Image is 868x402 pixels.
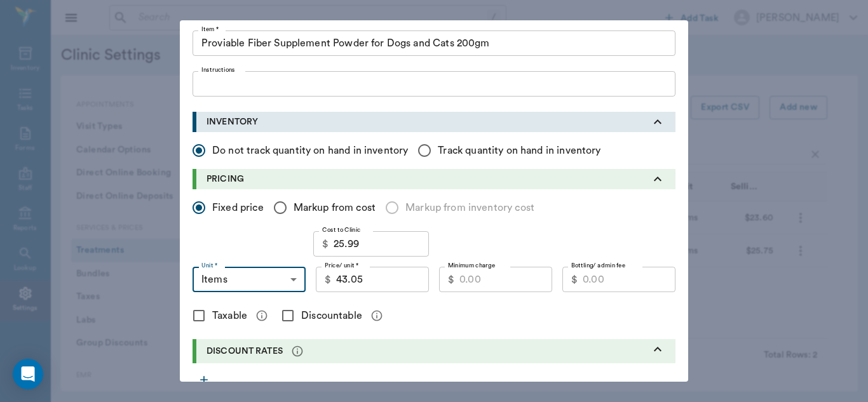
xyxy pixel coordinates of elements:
div: Open Intercom Messenger [13,359,43,389]
p: $ [325,272,331,287]
span: Fixed price [212,200,264,215]
input: 0.00 [583,267,675,292]
span: Track quantity on hand in inventory [438,143,600,158]
button: message [252,306,271,325]
span: Markup from cost [294,200,376,215]
input: 0.00 [336,267,429,292]
button: message [288,342,307,361]
p: $ [571,272,578,287]
p: $ [448,272,454,287]
button: message [367,306,386,325]
span: Markup from inventory cost [405,200,534,215]
label: Item * [201,25,219,34]
span: Discountable [301,308,362,323]
input: 0.00 [459,267,552,292]
span: Taxable [212,308,247,323]
label: Bottling/ admin fee [571,261,625,270]
input: 0.00 [334,231,429,257]
p: DISCOUNT RATES [207,345,283,358]
label: Minimum charge [448,261,495,270]
p: $ [322,236,329,251]
label: Cost to Clinic [322,225,361,234]
label: Unit * [201,261,217,270]
p: PRICING [207,173,244,186]
span: Do not track quantity on hand in inventory [212,143,408,158]
label: Instructions [201,65,235,74]
div: Items [193,267,306,292]
p: INVENTORY [207,116,258,129]
label: Price/ unit * [325,261,359,270]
